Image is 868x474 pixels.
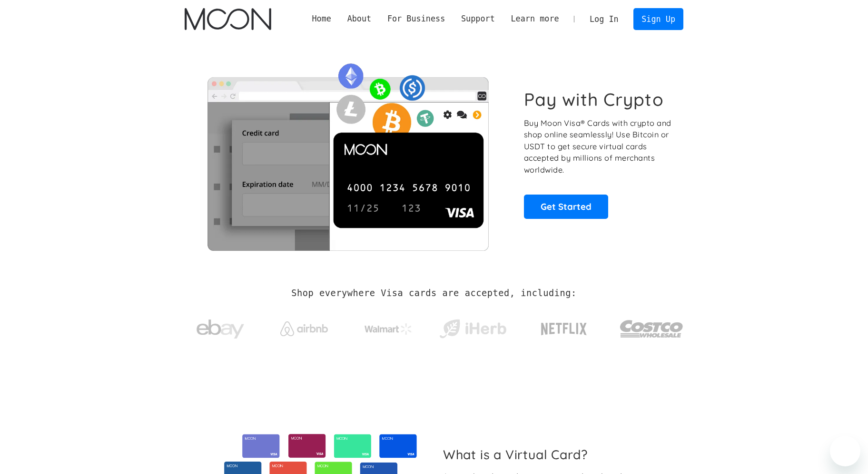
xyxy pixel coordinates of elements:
[280,321,328,336] img: Airbnb
[304,13,339,25] a: Home
[437,317,508,341] img: iHerb
[197,314,244,344] img: ebay
[503,13,567,25] div: Learn more
[185,8,271,30] a: home
[347,13,372,25] div: About
[353,314,424,340] a: Walmart
[339,13,379,25] div: About
[453,13,503,25] div: Support
[620,311,683,347] img: Costco
[524,117,673,176] p: Buy Moon Visa® Cards with crypto and shop online seamlessly! Use Bitcoin or USDT to get secure vi...
[443,447,676,462] h2: What is a Virtual Card?
[582,9,626,30] a: Log In
[387,13,445,25] div: For Business
[830,436,860,466] iframe: Кнопка запуска окна обмена сообщениями
[524,89,664,110] h1: Pay with Crypto
[185,8,271,30] img: Moon Logo
[511,13,559,25] div: Learn more
[185,305,256,349] a: ebay
[269,312,340,341] a: Airbnb
[524,195,608,218] a: Get Started
[365,323,412,335] img: Walmart
[291,288,576,299] h2: Shop everywhere Visa cards are accepted, including:
[461,13,495,25] div: Support
[437,307,508,346] a: iHerb
[540,317,588,341] img: Netflix
[379,13,453,25] div: For Business
[522,308,607,346] a: Netflix
[633,8,683,30] a: Sign Up
[620,301,683,351] a: Costco
[185,57,511,250] img: Moon Cards let you spend your crypto anywhere Visa is accepted.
